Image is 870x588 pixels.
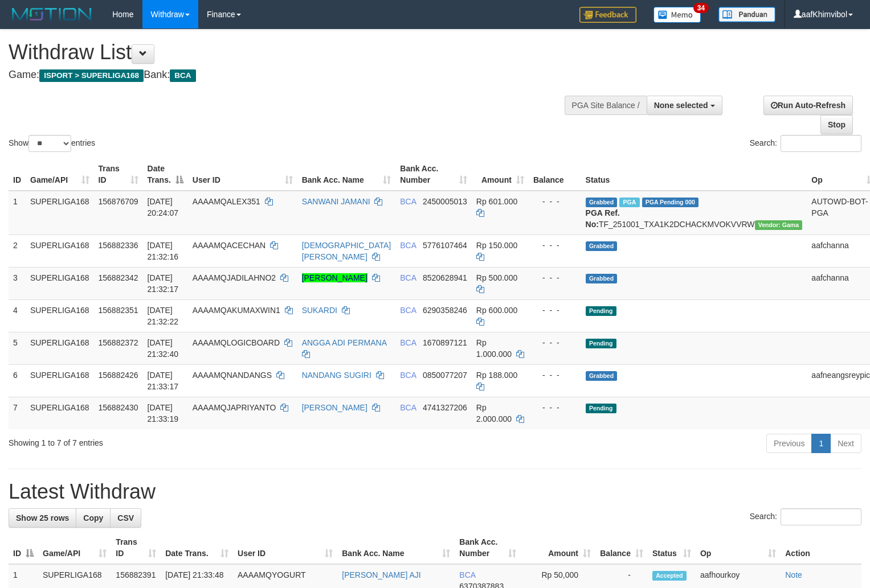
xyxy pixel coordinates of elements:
span: Grabbed [586,198,618,207]
span: 156882351 [99,306,138,315]
a: Copy [76,508,111,528]
span: PGA Pending [642,198,699,207]
td: SUPERLIGA168 [26,364,94,397]
td: 4 [9,299,26,332]
th: Balance: activate to sort column ascending [595,532,648,564]
span: Pending [586,404,616,413]
span: 156876709 [99,197,138,206]
th: Date Trans.: activate to sort column ascending [161,532,233,564]
span: Rp 2.000.000 [476,403,512,423]
td: 6 [9,364,26,397]
th: Action [781,532,861,564]
span: Accepted [652,571,687,581]
td: SUPERLIGA168 [26,191,94,235]
img: Feedback.jpg [579,7,636,23]
a: NANDANG SUGIRI [302,371,371,380]
span: Copy 0850077207 to clipboard [423,371,467,380]
a: SUKARDI [302,306,337,315]
span: [DATE] 21:32:22 [148,306,179,326]
b: PGA Ref. No: [586,208,620,229]
img: MOTION_logo.png [9,6,95,23]
span: BCA [400,241,416,250]
span: CSV [117,513,134,523]
th: Game/API: activate to sort column ascending [38,532,111,564]
span: BCA [400,338,416,347]
span: Copy 8520628941 to clipboard [423,273,467,282]
span: BCA [400,306,416,315]
td: SUPERLIGA168 [26,332,94,364]
a: Next [830,434,861,453]
span: Copy 6290358246 to clipboard [423,306,467,315]
span: 156882336 [99,241,138,250]
td: 5 [9,332,26,364]
th: Trans ID: activate to sort column ascending [111,532,161,564]
div: Showing 1 to 7 of 7 entries [9,433,354,449]
span: 156882426 [99,371,138,380]
span: Pending [586,339,616,348]
span: None selected [654,101,708,110]
img: panduan.png [718,7,775,22]
a: Note [785,570,802,579]
td: 1 [9,191,26,235]
span: AAAAMQLOGICBOARD [193,338,280,347]
span: AAAAMQALEX351 [193,197,260,206]
span: Pending [586,306,616,316]
span: AAAAMQACECHAN [193,241,266,250]
span: BCA [400,273,416,282]
span: Rp 150.000 [476,241,517,250]
th: Bank Acc. Number: activate to sort column ascending [395,158,472,191]
a: ANGGA ADI PERMANA [302,338,387,347]
th: Balance [529,158,581,191]
h4: Game: Bank: [9,69,569,81]
span: BCA [170,69,195,82]
th: Bank Acc. Name: activate to sort column ascending [297,158,396,191]
th: ID [9,158,26,191]
span: Rp 188.000 [476,371,517,380]
label: Show entries [9,135,95,152]
a: Run Auto-Refresh [763,96,853,115]
a: Show 25 rows [9,508,76,528]
span: AAAAMQJADILAHNO2 [193,273,276,282]
div: - - - [533,240,577,251]
td: 7 [9,397,26,429]
span: Vendor URL: https://trx31.1velocity.biz [755,220,803,230]
th: Game/API: activate to sort column ascending [26,158,94,191]
span: [DATE] 21:32:17 [148,273,179,294]
span: 156882342 [99,273,138,282]
td: SUPERLIGA168 [26,235,94,267]
th: Op: activate to sort column ascending [696,532,781,564]
img: Button%20Memo.svg [653,7,701,23]
th: Bank Acc. Name: activate to sort column ascending [337,532,455,564]
a: [PERSON_NAME] [302,403,367,412]
td: SUPERLIGA168 [26,299,94,332]
th: User ID: activate to sort column ascending [188,158,297,191]
a: [PERSON_NAME] AJI [342,570,420,579]
span: [DATE] 21:33:19 [148,403,179,423]
span: Grabbed [586,274,618,283]
input: Search: [781,508,861,525]
a: [DEMOGRAPHIC_DATA][PERSON_NAME] [302,241,391,261]
span: [DATE] 21:32:16 [148,241,179,261]
span: BCA [459,570,475,579]
span: BCA [400,403,416,412]
a: CSV [110,508,141,528]
span: 34 [693,3,709,13]
a: Stop [820,115,853,134]
select: Showentries [28,135,71,152]
h1: Withdraw List [9,41,569,64]
th: Date Trans.: activate to sort column descending [143,158,188,191]
a: Previous [766,434,812,453]
span: BCA [400,371,416,380]
div: - - - [533,369,577,381]
th: Status [581,158,807,191]
span: Grabbed [586,241,618,251]
span: AAAAMQNANDANGS [193,371,272,380]
span: Rp 500.000 [476,273,517,282]
span: Copy 1670897121 to clipboard [423,338,467,347]
span: Marked by aafsoycanthlai [619,198,639,207]
td: SUPERLIGA168 [26,397,94,429]
div: - - - [533,196,577,207]
span: Copy 2450005013 to clipboard [423,197,467,206]
th: User ID: activate to sort column ascending [233,532,337,564]
span: [DATE] 21:32:40 [148,338,179,359]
